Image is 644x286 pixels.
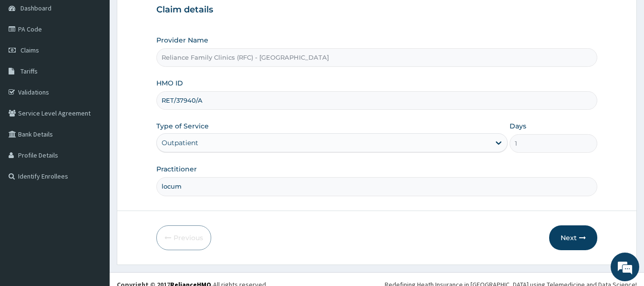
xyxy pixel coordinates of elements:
span: Dashboard [20,4,51,12]
img: d_794563401_company_1708531726252_794563401 [18,48,39,72]
label: Practitioner [156,164,197,174]
div: Minimize live chat window [156,5,179,28]
span: Claims [20,46,39,54]
div: Chat with us now [50,53,160,66]
input: Enter HMO ID [156,91,598,110]
h3: Claim details [156,5,598,15]
label: Type of Service [156,121,209,131]
span: We're online! [55,84,132,180]
label: Days [510,121,526,131]
button: Next [549,225,597,250]
textarea: Type your message and hit 'Enter' [5,187,182,221]
div: Outpatient [162,138,198,148]
span: Tariffs [20,67,38,75]
button: Previous [156,225,211,250]
label: Provider Name [156,35,208,45]
input: Enter Name [156,177,598,196]
label: HMO ID [156,78,183,88]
